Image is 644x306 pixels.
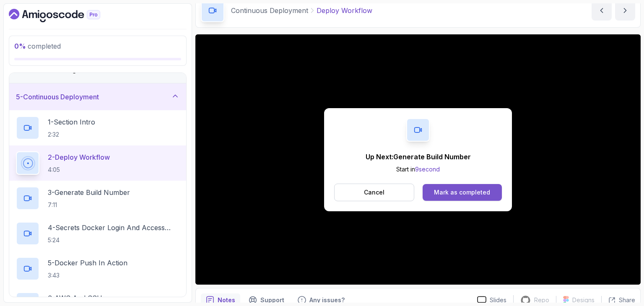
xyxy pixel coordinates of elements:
button: 5-Docker Push In Action3:43 [16,257,179,280]
p: Support [260,296,284,304]
p: 2:32 [48,130,95,139]
p: Notes [218,296,235,304]
iframe: 2 - Deploy Workflow [195,34,641,285]
p: 4:05 [48,166,110,174]
button: 2-Deploy Workflow4:05 [16,151,179,175]
p: Slides [490,296,506,304]
span: 9 second [415,166,440,173]
a: Slides [470,296,513,305]
p: Any issues? [309,296,345,304]
button: 1-Section Intro2:32 [16,116,179,140]
button: 3-Generate Build Number7:11 [16,187,179,210]
p: 7:11 [48,201,130,209]
p: 1 - Section Intro [48,117,95,127]
p: Start in [366,165,471,174]
div: Mark as completed [434,188,490,197]
button: Mark as completed [423,184,502,201]
button: Cancel [334,184,414,201]
button: next content [615,0,635,21]
p: Continuous Deployment [231,5,308,16]
a: Dashboard [9,9,119,22]
button: 5-Continuous Deployment [9,83,186,110]
p: 2 - Deploy Workflow [48,152,110,162]
span: completed [14,42,61,50]
p: Share [619,296,635,304]
p: Up Next: Generate Build Number [366,152,471,162]
p: 5:24 [48,236,179,244]
p: 5 - Docker Push In Action [48,258,127,268]
button: 4-Secrets Docker Login And Access Token5:24 [16,222,179,245]
span: 0 % [14,42,26,50]
button: Share [601,296,635,304]
p: 3:43 [48,271,127,280]
p: 3 - Generate Build Number [48,187,130,197]
p: Repo [534,296,549,304]
p: Deploy Workflow [317,5,372,16]
p: Cancel [364,188,384,197]
p: Designs [572,296,595,304]
p: 4 - Secrets Docker Login And Access Token [48,223,179,233]
button: previous content [592,0,612,21]
h3: 5 - Continuous Deployment [16,92,99,102]
p: 6 - AWS And SSH [48,293,102,303]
